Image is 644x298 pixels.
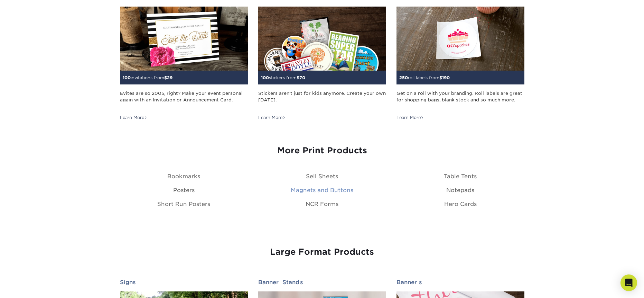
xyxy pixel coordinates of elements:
[258,115,286,121] div: Learn More
[446,187,474,193] a: Notepads
[396,7,524,71] img: Roll Labels
[291,187,353,193] a: Magnets and Buttons
[442,75,450,80] span: 190
[396,115,424,121] div: Learn More
[444,201,477,207] a: Hero Cards
[306,173,338,180] a: Sell Sheets
[258,279,386,286] h2: Banner Stands
[261,75,269,80] span: 100
[444,173,477,180] a: Table Tents
[120,115,147,121] div: Learn More
[167,75,172,80] span: 29
[258,7,386,71] img: Stickers
[120,7,248,71] img: Invitations and Announcements
[620,274,637,291] div: Open Intercom Messenger
[120,146,524,156] h3: More Print Products
[120,247,524,257] h3: Large Format Products
[173,187,195,193] a: Posters
[299,75,305,80] span: 70
[123,75,172,80] small: invitations from
[120,90,248,110] div: Evites are so 2005, right? Make your event personal again with an Invitation or Announcement Card.
[123,75,131,80] span: 100
[164,75,167,80] span: $
[399,75,450,80] small: roll labels from
[297,75,299,80] span: $
[399,75,408,80] span: 250
[396,279,524,286] h2: Banners
[120,279,248,286] h2: Signs
[261,75,305,80] small: stickers from
[258,90,386,110] div: Stickers aren't just for kids anymore. Create your own [DATE].
[157,201,210,207] a: Short Run Posters
[167,173,200,180] a: Bookmarks
[306,201,338,207] a: NCR Forms
[396,90,524,110] div: Get on a roll with your branding. Roll labels are great for shopping bags, blank stock and so muc...
[439,75,442,80] span: $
